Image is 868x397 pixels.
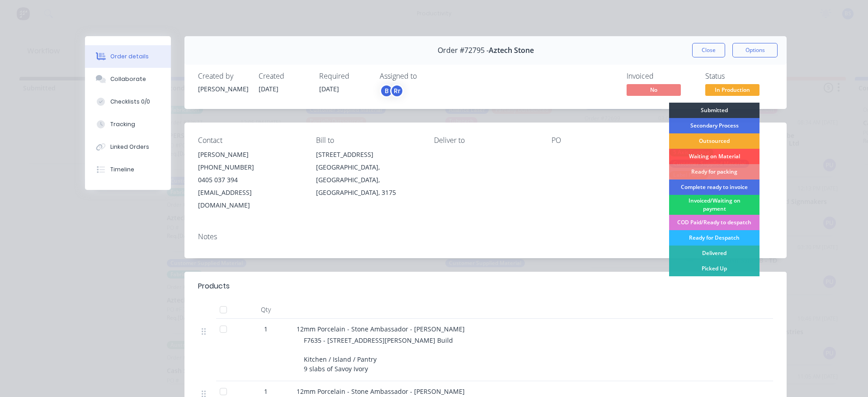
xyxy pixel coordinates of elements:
div: [EMAIL_ADDRESS][DOMAIN_NAME] [198,186,302,212]
button: Linked Orders [85,136,171,158]
div: Checklists 0/0 [110,98,150,106]
div: [STREET_ADDRESS][GEOGRAPHIC_DATA], [GEOGRAPHIC_DATA], [GEOGRAPHIC_DATA], 3175 [316,148,420,199]
div: Invoiced [627,72,694,80]
span: Aztech Stone [489,46,534,55]
div: Ready for Despatch [669,230,759,246]
div: Submitted [669,103,759,118]
div: Qty [239,301,293,319]
button: Tracking [85,113,171,136]
div: Assigned to [380,72,470,80]
div: PO [552,136,655,145]
button: BRr [380,84,404,98]
div: [PERSON_NAME] [198,84,248,94]
div: [GEOGRAPHIC_DATA], [GEOGRAPHIC_DATA], [GEOGRAPHIC_DATA], 3175 [316,161,420,199]
div: 0405 037 394 [198,174,302,186]
button: Checklists 0/0 [85,90,171,113]
div: Outsourced [669,133,759,149]
div: [PHONE_NUMBER] [198,161,302,174]
button: Close [692,43,725,57]
div: COD Paid/Ready to despatch [669,215,759,230]
div: Products [198,281,230,292]
div: Contact [198,136,302,145]
div: Invoiced/Waiting on payment [669,195,759,215]
div: Tracking [110,120,135,128]
div: Created by [198,72,248,80]
span: F7635 - [STREET_ADDRESS][PERSON_NAME] Build Kitchen / Island / Pantry 9 slabs of Savoy Ivory [304,336,455,373]
span: 1 [264,387,268,396]
div: [PERSON_NAME][PHONE_NUMBER]0405 037 394[EMAIL_ADDRESS][DOMAIN_NAME] [198,148,302,212]
div: Created [259,72,308,80]
div: Rr [390,84,404,98]
div: Status [705,72,773,80]
div: B [380,84,393,98]
div: Linked Orders [110,143,149,151]
div: Complete ready to invoice [669,180,759,195]
button: Options [732,43,778,57]
div: [PERSON_NAME] [198,148,302,161]
div: Picked Up [669,261,759,276]
div: Timeline [110,165,134,174]
div: Ready for packing [669,164,759,180]
div: Secondary Process [669,118,759,133]
div: Deliver to [434,136,538,145]
span: Order #72795 - [438,46,489,55]
span: 1 [264,324,268,334]
div: Waiting on Material [669,149,759,164]
button: Timeline [85,158,171,181]
button: In Production [705,84,759,98]
button: Collaborate [85,68,171,90]
div: Required [319,72,369,80]
div: Delivered [669,246,759,261]
div: [STREET_ADDRESS] [316,148,420,161]
span: In Production [705,84,759,95]
button: Order details [85,45,171,68]
span: 12mm Porcelain - Stone Ambassador - [PERSON_NAME] [297,387,465,396]
div: Order details [110,52,149,61]
div: Notes [198,232,773,241]
span: 12mm Porcelain - Stone Ambassador - [PERSON_NAME] [297,325,465,333]
span: [DATE] [259,85,278,93]
div: Bill to [316,136,420,145]
div: Collaborate [110,75,146,83]
span: No [627,84,681,95]
span: [DATE] [319,85,339,93]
